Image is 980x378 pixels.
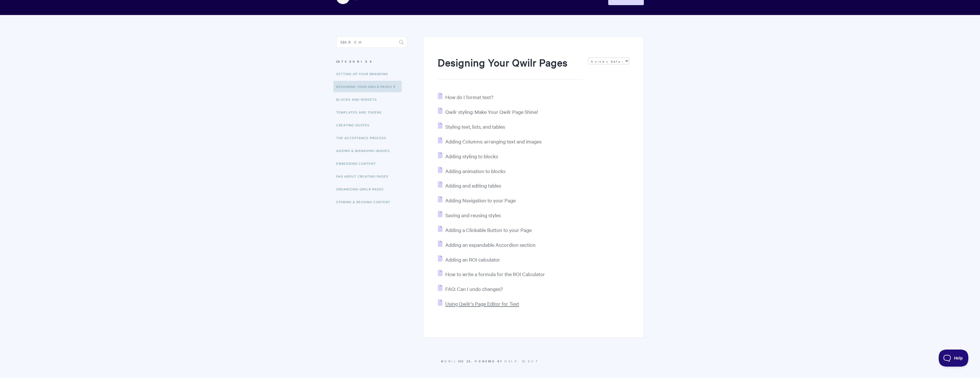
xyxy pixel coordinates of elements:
a: Adding & Managing Images [336,145,394,156]
span: Adding an expandable Accordion section [445,241,536,248]
span: Qwilr styling: Make Your Qwilr Page Shine! [445,108,538,115]
a: Adding Navigation to your Page [438,197,516,204]
a: Adding an ROI calculator [438,256,500,263]
h1: Designing Your Qwilr Pages [438,55,582,80]
a: Adding a Clickable Button to your Page [438,227,532,233]
span: Adding an ROI calculator [445,256,500,263]
a: FAQ About Creating Pages [336,170,393,182]
h3: Categories [336,56,407,67]
span: Styling text, lists, and tables [445,123,505,130]
iframe: Toggle Customer Support [939,350,969,367]
a: Adding styling to blocks [438,153,498,159]
span: Powered by [475,359,539,363]
span: Adding Columns: arranging text and images [445,138,542,145]
a: Styling text, lists, and tables [438,123,505,130]
a: Designing Your Qwilr Pages [333,81,402,92]
a: Setting up your Branding [336,68,392,79]
span: Saving and reusing styles [445,212,501,218]
a: Adding animation to blocks [438,168,505,174]
a: The Acceptance Process [336,132,391,143]
a: How do I format text? [438,94,493,100]
span: Adding animation to blocks [445,168,505,174]
span: Adding Navigation to your Page [445,197,516,204]
a: Embedding Content [336,158,380,169]
span: FAQ: Can I undo changes? [445,285,503,292]
p: © 2025. [336,359,644,364]
a: Using Qwilr's Page Editor for Text [438,300,519,307]
span: Adding a Clickable Button to your Page [445,227,532,233]
a: Qwilr [444,359,460,363]
a: Templates and Tokens [336,106,386,118]
span: Adding styling to blocks [445,153,498,159]
select: Page reloads on selection [588,57,629,64]
a: Adding Columns: arranging text and images [438,138,542,145]
a: FAQ: Can I undo changes? [438,285,503,292]
a: How to write a formula for the ROI Calculator [438,271,545,277]
input: Search [336,36,407,48]
a: Qwilr styling: Make Your Qwilr Page Shine! [438,108,538,115]
a: Saving and reusing styles [438,212,501,218]
a: Storing & Reusing Content [336,196,395,208]
a: Help Scout [505,359,539,363]
a: Adding and editing tables [438,182,501,189]
span: Adding and editing tables [445,182,501,189]
span: How to write a formula for the ROI Calculator [445,271,545,277]
a: Blocks and Widgets [336,94,381,105]
a: Organizing Qwilr Pages [336,183,388,195]
a: Adding an expandable Accordion section [438,241,536,248]
a: Creating Quotes [336,119,374,131]
span: Using Qwilr's Page Editor for Text [445,300,519,307]
span: How do I format text? [445,94,493,100]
